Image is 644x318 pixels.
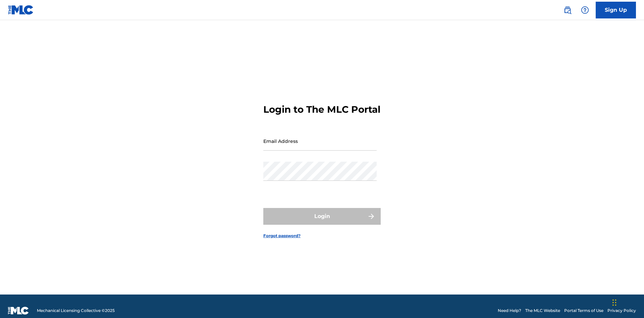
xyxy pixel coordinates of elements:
div: Drag [612,293,616,313]
a: Need Help? [498,308,521,314]
span: Mechanical Licensing Collective © 2025 [37,308,115,314]
a: Public Search [561,3,574,17]
a: The MLC Website [525,308,560,314]
div: Help [578,3,592,17]
img: help [581,6,589,14]
h3: Login to The MLC Portal [263,104,380,115]
iframe: Chat Widget [610,286,644,318]
a: Privacy Policy [607,308,636,314]
img: MLC Logo [8,5,34,15]
img: search [563,6,572,14]
a: Sign Up [596,2,636,18]
a: Forgot password? [263,233,301,239]
img: logo [8,307,29,315]
a: Portal Terms of Use [564,308,603,314]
